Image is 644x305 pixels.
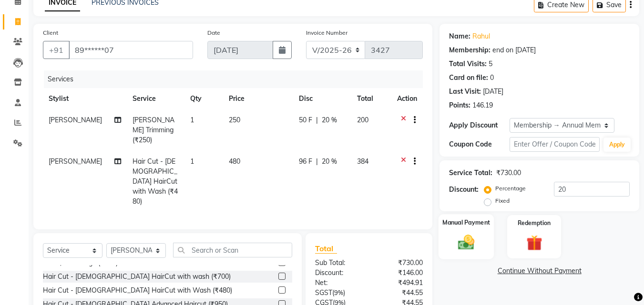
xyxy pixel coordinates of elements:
div: 5 [489,59,492,69]
label: Client [43,29,58,37]
span: 9% [334,289,343,296]
span: [PERSON_NAME] [49,116,102,124]
div: Net: [308,278,369,288]
span: 96 F [299,157,312,167]
span: Hair Cut - [DEMOGRAPHIC_DATA] HairCut with Wash (₹480) [133,157,178,206]
label: Manual Payment [442,218,490,227]
div: ₹730.00 [496,168,521,178]
div: Discount: [308,268,369,278]
img: _cash.svg [453,233,480,252]
div: ₹146.00 [369,268,430,278]
div: 0 [490,73,494,83]
th: Service [127,88,184,109]
div: ₹44.55 [369,288,430,298]
div: Last Visit: [449,87,481,97]
div: end on [DATE] [492,45,536,55]
label: Fixed [495,197,510,205]
div: [DATE] [483,87,503,97]
div: ( ) [308,288,369,298]
span: 20 % [322,157,337,167]
th: Disc [293,88,351,109]
span: [PERSON_NAME] [49,157,102,166]
label: Percentage [495,184,526,193]
span: | [316,157,318,167]
span: Total [315,244,337,254]
input: Search by Name/Mobile/Email/Code [69,41,193,59]
div: Total Visits: [449,59,487,69]
span: 1 [190,157,194,166]
th: Stylist [43,88,127,109]
label: Redemption [518,219,551,227]
input: Search or Scan [173,243,292,257]
span: 250 [229,116,240,124]
div: Service Total: [449,168,492,178]
span: [PERSON_NAME] Trimming (₹250) [133,116,174,144]
div: ₹494.91 [369,278,430,288]
span: | [316,115,318,125]
div: Name: [449,31,470,41]
div: Services [44,70,430,88]
div: Membership: [449,45,491,55]
span: 480 [229,157,240,166]
button: Apply [603,138,631,152]
a: Continue Without Payment [441,266,637,276]
th: Total [351,88,391,109]
div: Sub Total: [308,258,369,268]
span: 20 % [322,115,337,125]
span: 200 [357,116,368,124]
label: Invoice Number [306,29,348,37]
span: 1 [190,116,194,124]
th: Price [223,88,293,109]
div: ₹730.00 [369,258,430,268]
label: Date [207,29,220,37]
th: Action [391,88,423,109]
div: 146.19 [472,100,493,110]
div: Hair Cut - [DEMOGRAPHIC_DATA] HairCut with wash (₹700) [43,272,231,282]
span: 384 [357,157,368,166]
span: SGST [315,288,332,297]
img: _gift.svg [521,233,547,253]
input: Enter Offer / Coupon Code [510,137,600,152]
th: Qty [184,88,223,109]
div: Points: [449,100,470,110]
a: Rahul [472,31,490,41]
div: Coupon Code [449,139,509,149]
span: 50 F [299,115,312,125]
div: Discount: [449,185,479,195]
button: +91 [43,41,70,59]
div: Apply Discount [449,120,509,130]
div: Card on file: [449,73,488,83]
div: Hair Cut - [DEMOGRAPHIC_DATA] HairCut with Wash (₹480) [43,285,232,295]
